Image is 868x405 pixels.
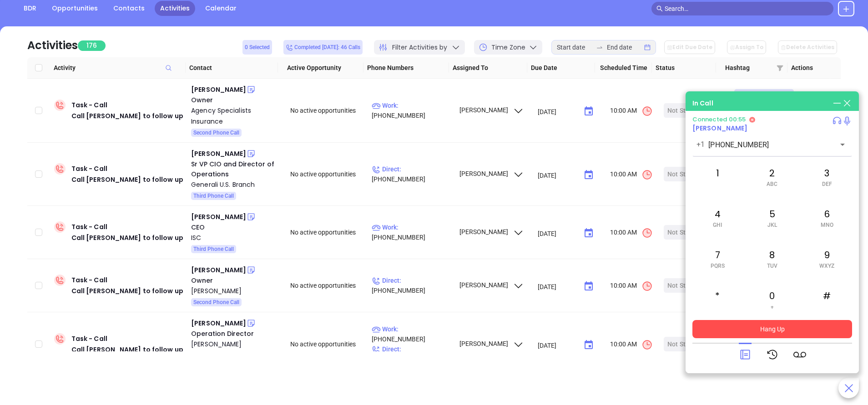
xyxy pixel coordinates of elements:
[692,320,852,338] button: Hang Up
[372,222,451,242] p: [PHONE_NUMBER]
[802,281,852,318] div: #
[652,57,716,79] th: Status
[108,1,150,16] a: Contacts
[538,229,576,238] input: MM/DD/YYYY
[200,1,242,16] a: Calendar
[191,179,278,190] a: Generali U.S. Branch
[580,336,598,354] button: Choose date, selected date is Sep 19, 2025
[71,275,183,296] div: Task - Call
[27,37,78,54] div: Activities
[71,100,183,121] div: Task - Call
[191,329,278,339] div: Operation Director
[54,63,182,73] span: Activity
[610,169,653,180] span: 10:00 AM
[46,1,103,16] a: Opportunities
[692,240,742,277] div: 7
[610,280,653,292] span: 10:00 AM
[191,222,278,232] div: CEO
[191,265,246,275] div: [PERSON_NAME]
[286,42,360,52] span: Completed [DATE]: 46 Calls
[191,339,278,360] a: [PERSON_NAME] Companies
[725,63,772,73] span: Hashtag
[538,340,576,350] input: MM/DD/YYYY
[610,227,653,239] span: 10:00 AM
[458,106,524,114] span: [PERSON_NAME]
[595,57,652,79] th: Scheduled Time
[193,297,239,307] span: Second Phone Call
[557,42,592,52] input: Start date
[458,170,524,177] span: [PERSON_NAME]
[538,107,576,116] input: MM/DD/YYYY
[458,281,524,289] span: [PERSON_NAME]
[821,222,833,228] span: MNO
[713,222,722,228] span: GHI
[747,240,797,277] div: 8
[193,244,234,254] span: Third Phone Call
[692,99,713,108] div: In Call
[290,227,364,237] div: No active opportunities
[290,280,364,290] div: No active opportunities
[449,57,527,79] th: Assigned To
[372,345,401,353] span: Direct :
[747,200,797,236] div: 5
[778,40,837,54] button: Delete Activities
[71,285,183,296] div: Call [PERSON_NAME] to follow up
[290,105,364,115] div: No active opportunities
[78,40,106,51] span: 176
[787,57,830,79] th: Actions
[18,1,42,16] a: BDR
[191,95,278,105] div: Owner
[372,100,451,120] p: [PHONE_NUMBER]
[372,165,401,173] span: Direct :
[191,275,278,285] div: Owner
[372,325,399,333] span: Work :
[822,181,832,187] span: DEF
[538,282,576,291] input: MM/DD/YYYY
[607,42,642,52] input: End date
[767,263,777,269] span: TUV
[193,128,239,138] span: Second Phone Call
[191,285,278,296] a: [PERSON_NAME]
[802,200,852,236] div: 6
[191,84,246,95] div: [PERSON_NAME]
[696,139,705,150] p: +1
[372,277,401,284] span: Direct :
[802,159,852,195] div: 3
[667,167,701,181] div: Not Started
[656,5,663,12] span: search
[191,159,278,179] div: Sr VP CIO and Director of Operations
[771,304,774,310] span: +
[527,57,595,79] th: Due Date
[596,44,603,51] span: swap-right
[692,159,742,195] div: 1
[747,159,797,195] div: 2
[186,57,278,79] th: Contact
[71,333,183,355] div: Task - Call
[458,228,524,235] span: [PERSON_NAME]
[191,105,278,127] div: Agency Specialists Insurance
[729,115,746,124] span: 00:55
[692,115,727,124] span: Connected
[692,124,747,133] a: [PERSON_NAME]
[71,232,183,243] div: Call [PERSON_NAME] to follow up
[193,191,234,201] span: Third Phone Call
[191,232,278,243] a: ISC
[71,110,183,121] div: Call [PERSON_NAME] to follow up
[683,359,697,373] li: Previous Page
[155,1,195,16] a: Activities
[774,359,788,373] button: right
[747,281,797,318] div: 0
[71,174,183,185] div: Call [PERSON_NAME] to follow up
[683,359,697,373] button: left
[71,163,183,185] div: Task - Call
[372,324,451,344] p: [PHONE_NUMBER]
[665,4,828,14] input: Search…
[363,57,449,79] th: Phone Numbers
[610,105,653,117] span: 10:00 AM
[802,240,852,277] div: 9
[71,221,183,243] div: Task - Call
[372,344,451,364] p: [PHONE_NUMBER]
